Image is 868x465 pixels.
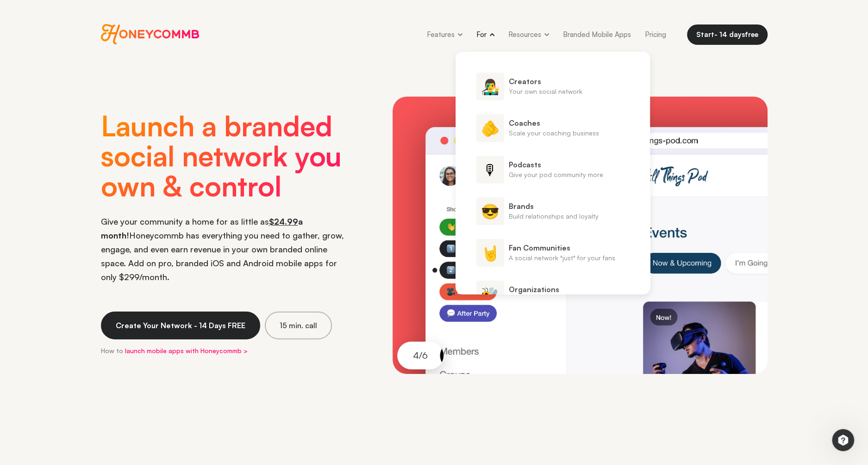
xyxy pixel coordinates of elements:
[509,201,599,211] span: Brands
[456,197,650,225] a: 😎BrandsBuild relationships and loyalty
[476,156,504,184] span: 🎙
[476,281,504,308] span: 🐝
[456,52,650,294] ul: For menu
[556,24,638,45] a: Branded Mobile Apps
[456,114,650,142] a: 🫵CoachesScale your coaching business
[745,30,758,39] span: free
[476,73,504,100] span: 👨‍🎤
[456,73,650,100] a: 👨‍🎤CreatorsYour own social network
[476,114,504,142] span: 🫵
[456,156,650,184] a: 🎙PodcastsGive your pod community more
[101,110,351,214] h1: Launch a branded social network you own & control
[469,24,501,45] a: For
[476,239,504,267] span: 🤘
[101,214,351,284] div: Give your community a home for as little as Honeycommb has everything you need to gather, grow, e...
[456,239,650,267] a: 🤘Fan CommunitiesA social network *just* for your fans
[456,281,650,308] a: 🐝OrganizationsGreat teams know each other
[509,284,598,294] span: Organizations
[125,347,248,355] a: launch mobile apps with Honeycommb >
[116,321,245,330] span: Create Your Network - 14 Days FREE
[420,24,469,45] a: Features
[509,211,599,221] span: Build relationships and loyalty
[420,24,673,45] div: Honeycommb navigation
[101,312,260,339] a: Create Your Network - 14 Days FREE
[509,159,603,170] span: Podcasts
[101,24,200,44] a: Go to Honeycommb homepage
[696,30,714,39] span: Start
[509,86,582,97] span: Your own social network
[476,197,504,225] span: 😎
[501,24,556,45] a: Resources
[714,30,745,39] span: - 14 days
[509,128,599,138] span: Scale your coaching business
[280,321,317,330] span: 15 min. call
[265,312,332,339] a: 15 min. call
[509,243,615,253] span: Fan Communities
[509,253,615,263] span: A social network *just* for your fans
[832,429,854,451] iframe: Intercom live chat
[509,76,582,86] span: Creators
[638,24,673,45] a: Pricing
[101,347,123,355] span: How to
[269,216,298,226] u: $24.99
[101,24,200,44] span: Honeycommb
[509,170,603,180] span: Give your pod community more
[687,24,768,45] a: Start- 14 daysfree
[509,118,599,128] span: Coaches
